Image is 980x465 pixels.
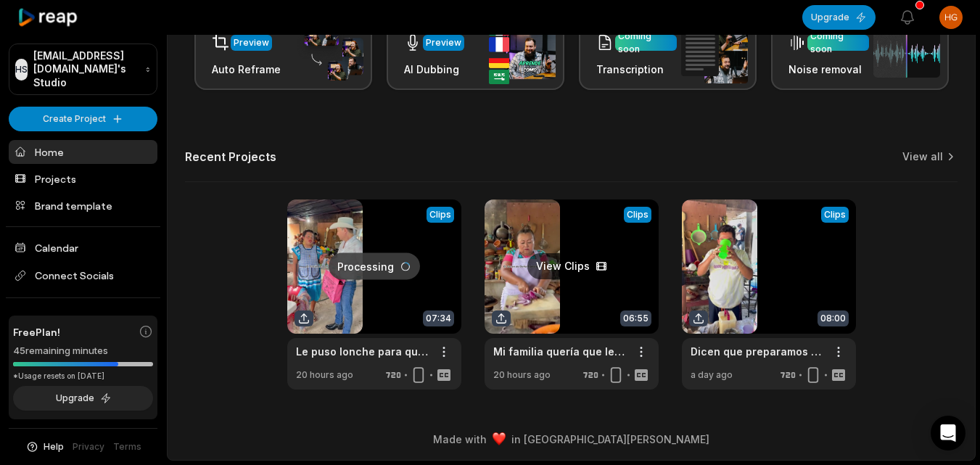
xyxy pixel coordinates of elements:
[13,344,153,358] div: 45 remaining minutes
[9,140,157,164] a: Home
[113,440,141,453] a: Terms
[9,236,157,260] a: Calendar
[493,344,627,359] a: Mi familia quería que les prepare una rica ropa vieja
[13,371,153,382] div: *Usage resets on [DATE]
[902,149,943,164] a: View all
[296,344,429,359] a: Le puso lonche para que se lo coma con otra
[9,263,157,289] span: Connect Socials
[15,59,28,81] div: HS
[873,28,940,78] img: noise_removal.png
[426,36,461,49] div: Preview
[25,440,64,453] button: Help
[44,440,64,453] span: Help
[33,49,139,89] p: [EMAIL_ADDRESS][DOMAIN_NAME]'s Studio
[9,107,157,131] button: Create Project
[618,30,674,56] div: Coming soon
[404,62,464,77] h3: AI Dubbing
[73,440,104,453] a: Privacy
[297,25,363,81] img: auto_reframe.png
[691,344,824,359] a: Dicen que preparamos comida como para darle de comer a un ejército
[234,36,269,49] div: Preview
[931,416,965,450] div: Open Intercom Messenger
[13,386,153,411] button: Upgrade
[181,432,962,447] div: Made with in [GEOGRAPHIC_DATA][PERSON_NAME]
[185,149,276,164] h2: Recent Projects
[493,432,506,445] img: heart emoji
[9,194,157,218] a: Brand template
[681,21,748,83] img: transcription.png
[802,5,876,30] button: Upgrade
[489,21,556,84] img: ai_dubbing.png
[13,324,60,340] span: Free Plan!
[9,167,157,191] a: Projects
[810,30,866,56] div: Coming soon
[212,62,281,77] h3: Auto Reframe
[596,62,677,77] h3: Transcription
[788,62,869,77] h3: Noise removal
